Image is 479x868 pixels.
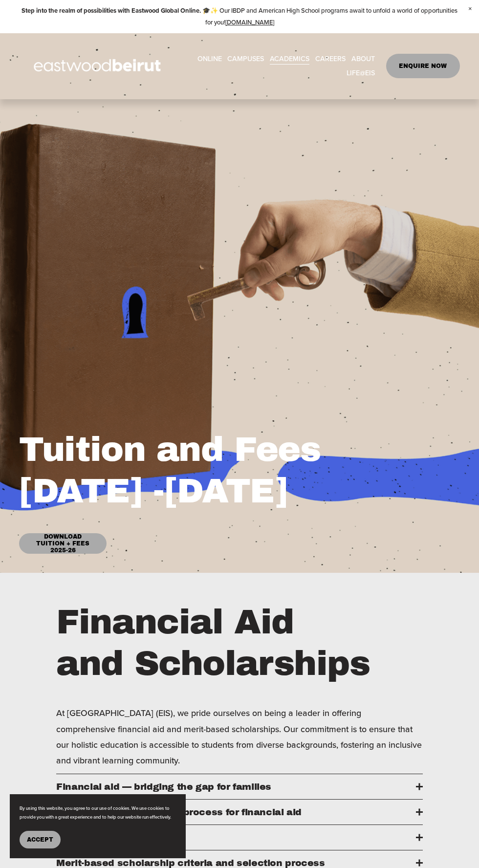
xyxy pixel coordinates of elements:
span: Eligibility and application process for financial aid [56,807,416,817]
a: Download Tuition + Fees 2025-26 [19,533,107,554]
a: folder dropdown [270,52,309,66]
h1: Tuition and Fees [DATE] -[DATE] [19,429,348,512]
a: folder dropdown [227,52,264,66]
span: LIFE@EIS [347,67,375,80]
span: ACADEMICS [270,53,309,65]
span: Merit-based scholarships [56,832,416,843]
p: At [GEOGRAPHIC_DATA] (EIS), we pride ourselves on being a leader in offering comprehensive financ... [56,705,423,768]
a: CAREERS [315,52,346,66]
span: Accept [27,836,53,843]
a: ONLINE [197,52,222,66]
button: Financial aid — bridging the gap for families [56,774,423,799]
span: Financial aid — bridging the gap for families [56,781,416,792]
a: folder dropdown [351,52,375,66]
span: ABOUT [351,53,375,65]
span: CAMPUSES [227,53,264,65]
h1: Financial Aid and Scholarships [56,602,404,685]
p: By using this website, you agree to our use of cookies. We use cookies to provide you with a grea... [20,804,176,821]
section: Cookie banner [10,794,186,858]
a: ENQUIRE NOW [386,54,460,78]
a: [DOMAIN_NAME] [225,18,274,26]
button: Merit-based scholarships [56,825,423,850]
a: folder dropdown [347,66,375,80]
button: Eligibility and application process for financial aid [56,800,423,825]
button: Accept [20,831,61,848]
span: ​​Merit-based scholarship criteria and selection process [56,858,416,868]
img: EastwoodIS Global Site [19,41,178,91]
